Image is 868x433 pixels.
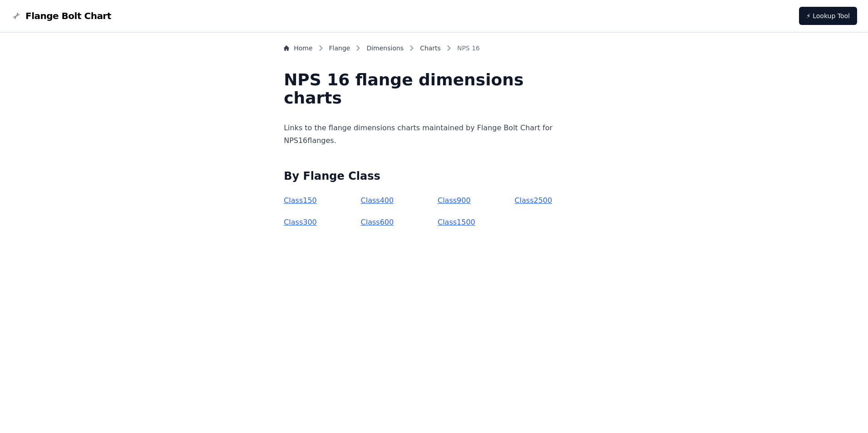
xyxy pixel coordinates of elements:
span: Flange Bolt Chart [25,10,111,22]
a: ⚡ Lookup Tool [799,7,857,25]
a: Charts [420,44,441,53]
a: Class400 [361,196,394,205]
a: Dimensions [366,44,404,53]
a: Flange Bolt Chart LogoFlange Bolt Chart [11,10,111,22]
h1: NPS 16 flange dimensions charts [284,71,584,107]
nav: Breadcrumb [284,44,584,56]
a: Class1500 [438,218,475,226]
a: Class150 [284,196,317,205]
a: Class900 [438,196,471,205]
img: Flange Bolt Chart Logo [11,10,22,21]
h2: By Flange Class [284,169,584,183]
a: Flange [329,44,350,53]
a: Class2500 [514,196,552,205]
a: Class300 [284,218,317,226]
p: Links to the flange dimensions charts maintained by Flange Bolt Chart for NPS 16 flanges. [284,122,584,147]
span: NPS 16 [457,44,480,53]
a: Home [284,44,312,53]
a: Class600 [361,218,394,226]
